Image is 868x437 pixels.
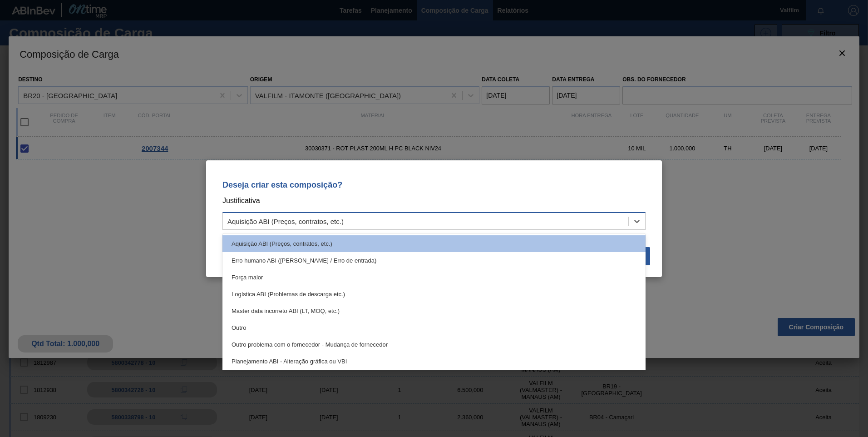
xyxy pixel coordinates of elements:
[222,319,646,336] div: Outro
[222,336,646,353] div: Outro problema com o fornecedor - Mudança de fornecedor
[222,303,646,319] div: Master data incorreto ABI (LT, MOQ, etc.)
[222,269,646,286] div: Força maior
[222,195,646,207] p: Justificativa
[222,180,646,189] p: Deseja criar esta composição?
[222,252,646,269] div: Erro humano ABI ([PERSON_NAME] / Erro de entrada)
[222,353,646,370] div: Planejamento ABI - Alteração gráfica ou VBI
[227,217,344,225] div: Aquisição ABI (Preços, contratos, etc.)
[222,286,646,303] div: Logística ABI (Problemas de descarga etc.)
[222,235,646,252] div: Aquisição ABI (Preços, contratos, etc.)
